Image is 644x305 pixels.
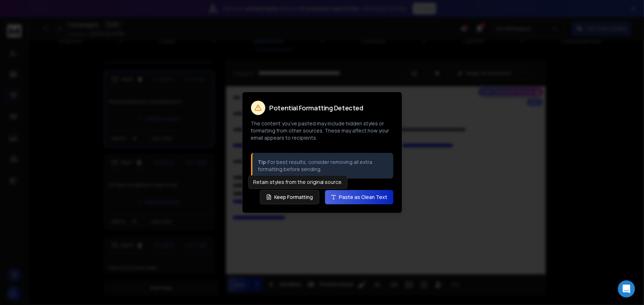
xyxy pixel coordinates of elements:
p: For best results, consider removing all extra formatting before sending. [258,159,388,173]
h2: Potential Formatting Detected [270,105,363,111]
strong: Tip: [258,159,268,165]
div: Open Intercom Messenger [618,280,635,297]
button: Keep Formatting [260,190,319,204]
div: Retain styles from the original source. [249,175,348,189]
p: The content you've pasted may include hidden styles or formatting from other sources. These may a... [251,120,393,141]
button: Paste as Clean Text [325,190,393,204]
